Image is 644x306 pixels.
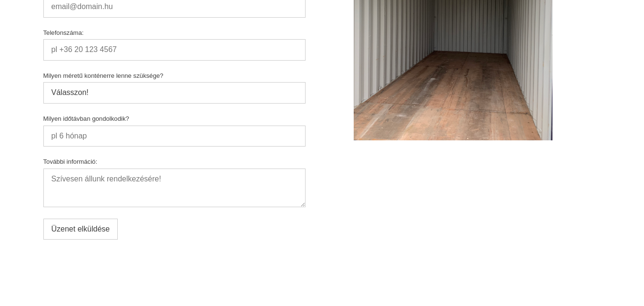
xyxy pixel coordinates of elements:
label: További információ: [43,158,306,165]
label: Milyen időtávban gondolkodik? [43,115,306,122]
input: pl 6 hónap [43,126,306,147]
input: pl +36 20 123 4567 [43,39,306,60]
input: Üzenet elküldése [43,219,118,240]
label: Milyen méretű konténerre lenne szüksége? [43,72,306,79]
label: Telefonszáma: [43,29,306,36]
